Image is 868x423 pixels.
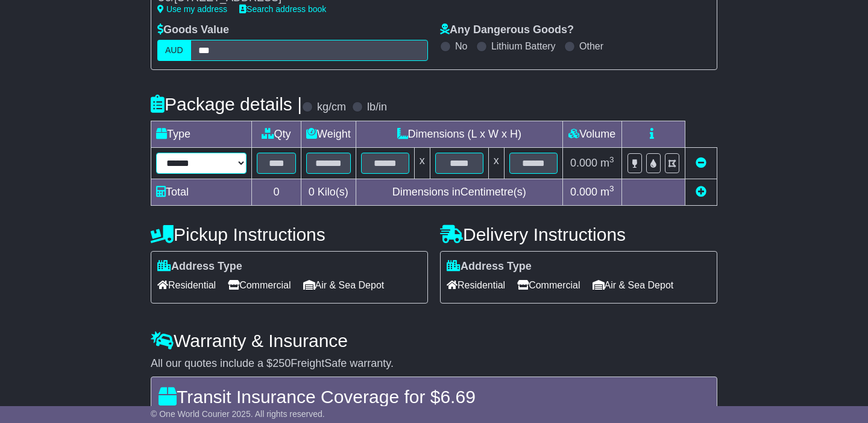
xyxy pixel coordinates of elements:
[151,357,717,371] div: All our quotes include a $ FreightSafe warranty.
[151,409,325,419] span: © One World Courier 2025. All rights reserved.
[440,387,475,407] span: 6.69
[151,224,428,244] h4: Pickup Instructions
[696,157,706,169] a: Remove this item
[600,186,614,198] span: m
[239,4,326,14] a: Search address book
[579,40,603,52] label: Other
[157,40,191,61] label: AUD
[447,276,505,294] span: Residential
[696,186,706,198] a: Add new item
[157,4,227,14] a: Use my address
[157,24,229,37] label: Goods Value
[447,260,532,273] label: Address Type
[414,147,430,179] td: x
[151,94,302,114] h4: Package details |
[159,387,709,407] h4: Transit Insurance Coverage for $
[491,40,556,52] label: Lithium Battery
[252,121,301,147] td: Qty
[157,260,242,273] label: Address Type
[517,276,580,294] span: Commercial
[317,101,346,114] label: kg/cm
[151,179,252,205] td: Total
[440,224,717,244] h4: Delivery Instructions
[609,155,614,164] sup: 3
[455,40,467,52] label: No
[593,276,674,294] span: Air & Sea Depot
[570,186,597,198] span: 0.000
[356,121,562,147] td: Dimensions (L x W x H)
[301,179,356,205] td: Kilo(s)
[301,121,356,147] td: Weight
[228,276,291,294] span: Commercial
[367,101,387,114] label: lb/in
[303,276,385,294] span: Air & Sea Depot
[600,157,614,169] span: m
[151,121,252,147] td: Type
[488,147,504,179] td: x
[157,276,216,294] span: Residential
[151,331,717,351] h4: Warranty & Insurance
[252,179,301,205] td: 0
[609,184,614,193] sup: 3
[309,186,315,198] span: 0
[440,24,574,37] label: Any Dangerous Goods?
[570,157,597,169] span: 0.000
[356,179,562,205] td: Dimensions in Centimetre(s)
[272,357,291,369] span: 250
[562,121,621,147] td: Volume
